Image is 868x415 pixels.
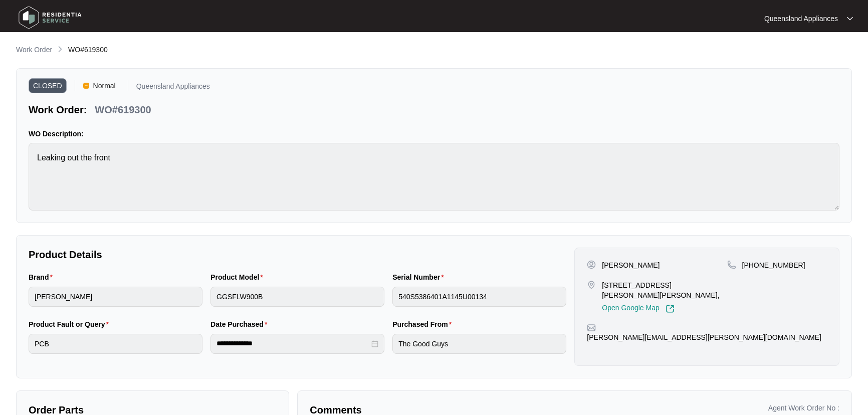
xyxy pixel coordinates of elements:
[83,83,89,89] img: Vercel Logo
[847,16,853,21] img: dropdown arrow
[29,78,67,93] span: CLOSED
[29,143,839,211] textarea: Leaking out the front
[666,304,675,313] img: Link-External
[68,46,108,54] span: WO#619300
[16,45,52,55] p: Work Order
[29,129,839,139] p: WO Description:
[742,260,805,270] p: [PHONE_NUMBER]
[392,272,448,282] label: Serial Number
[587,260,596,269] img: user-pin
[602,304,674,313] a: Open Google Map
[14,45,54,56] a: Work Order
[29,248,566,262] p: Product Details
[587,323,596,332] img: map-pin
[392,287,566,307] input: Serial Number
[89,78,120,93] span: Normal
[587,332,821,342] p: [PERSON_NAME][EMAIL_ADDRESS][PERSON_NAME][DOMAIN_NAME]
[29,334,202,354] input: Product Fault or Query
[727,260,736,269] img: map-pin
[15,3,85,33] img: residentia service logo
[29,103,87,117] p: Work Order:
[56,45,64,53] img: chevron-right
[602,260,660,270] p: [PERSON_NAME]
[392,319,456,329] label: Purchased From
[210,272,267,282] label: Product Model
[29,319,113,329] label: Product Fault or Query
[216,338,369,349] input: Date Purchased
[29,287,202,307] input: Brand
[210,319,271,329] label: Date Purchased
[29,272,57,282] label: Brand
[764,14,838,24] p: Queensland Appliances
[136,83,210,93] p: Queensland Appliances
[602,280,727,300] p: [STREET_ADDRESS][PERSON_NAME][PERSON_NAME],
[392,334,566,354] input: Purchased From
[95,103,151,117] p: WO#619300
[587,280,596,289] img: map-pin
[768,403,839,413] p: Agent Work Order No :
[210,287,384,307] input: Product Model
